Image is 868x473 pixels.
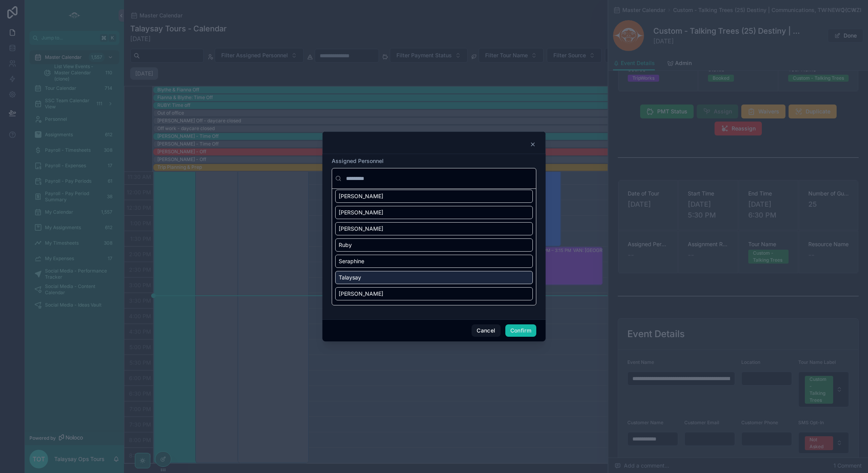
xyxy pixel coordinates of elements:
[339,274,361,281] span: Talaysay
[339,209,383,216] span: [PERSON_NAME]
[339,225,383,233] span: [PERSON_NAME]
[339,257,364,265] span: Seraphine
[339,241,352,249] span: Ruby
[339,290,383,298] span: [PERSON_NAME]
[472,324,500,337] button: Cancel
[505,324,536,337] button: Confirm
[332,189,536,305] div: Suggestions
[332,158,384,164] span: Assigned Personnel
[339,192,383,200] span: [PERSON_NAME]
